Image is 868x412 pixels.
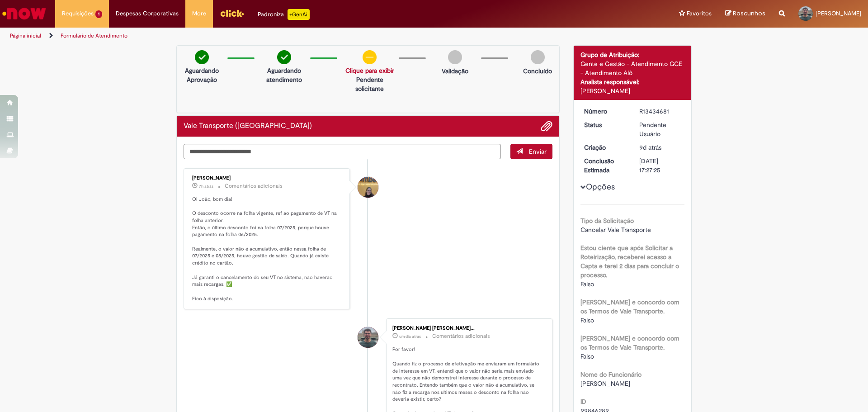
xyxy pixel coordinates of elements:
[345,75,394,93] p: Pendente solicitante
[180,66,223,84] p: Aguardando Aprovação
[577,156,633,175] dt: Conclusão Estimada
[733,9,765,18] span: Rascunhos
[199,184,213,189] time: 29/08/2025 10:34:59
[580,316,594,324] span: Falso
[639,120,681,138] div: Pendente Usuário
[192,9,206,18] span: More
[580,86,685,95] div: [PERSON_NAME]
[61,32,127,39] a: Formulário de Atendimento
[258,9,310,20] div: Padroniza
[277,50,291,64] img: check-circle-green.png
[580,298,679,315] b: [PERSON_NAME] e concordo com os Termos de Vale Transporte.
[116,9,179,18] span: Despesas Corporativas
[363,50,377,64] img: circle-minus.png
[639,143,681,152] div: 21/08/2025 08:42:53
[510,144,552,159] button: Enviar
[639,143,661,152] span: 9d atrás
[580,50,685,59] div: Grupo de Atribuição:
[358,177,378,198] div: Amanda De Campos Gomes Do Nascimento
[639,107,681,116] div: R13434681
[95,10,102,18] span: 1
[199,184,213,189] span: 7h atrás
[580,398,586,406] b: ID
[358,327,378,348] div: Joao Pedro Garbelini Marques De Oliveira
[580,334,679,351] b: [PERSON_NAME] e concordo com os Termos de Vale Transporte.
[529,147,547,156] span: Enviar
[816,9,861,17] span: [PERSON_NAME]
[577,120,633,129] dt: Status
[580,77,685,86] div: Analista responsável:
[399,334,421,339] span: um dia atrás
[448,50,462,64] img: img-circle-grey.png
[580,59,685,77] div: Gente e Gestão - Atendimento GGE - Atendimento Alô
[577,143,633,152] dt: Criação
[580,379,630,388] span: [PERSON_NAME]
[577,107,633,116] dt: Número
[580,370,642,379] b: Nome do Funcionário
[531,50,545,64] img: img-circle-grey.png
[195,50,209,64] img: check-circle-green.png
[1,5,47,23] img: ServiceNow
[399,334,421,339] time: 28/08/2025 15:57:20
[184,144,501,159] textarea: Digite sua mensagem aqui...
[580,226,651,234] span: Cancelar Vale Transporte
[288,9,310,20] p: +GenAi
[541,120,552,132] button: Adicionar anexos
[220,6,244,20] img: click_logo_yellow_360x200.png
[345,66,394,75] a: Clique para exibir
[432,332,490,340] small: Comentários adicionais
[184,122,312,130] h2: Vale Transporte (VT) Histórico de tíquete
[639,143,661,152] time: 21/08/2025 08:42:53
[580,280,594,288] span: Falso
[523,66,552,76] p: Concluído
[639,156,681,175] div: [DATE] 17:27:25
[687,9,712,18] span: Favoritos
[392,326,543,331] div: [PERSON_NAME] [PERSON_NAME]...
[580,217,634,225] b: Tipo da Solicitação
[580,244,679,279] b: Estou ciente que após Solicitar a Roteirização, receberei acesso a Capta e terei 2 dias para conc...
[192,196,343,303] p: Oi João, bom dia! O desconto ocorre na folha vigente, ref ao pagamento de VT na folha anterior. E...
[263,66,305,84] p: Aguardando atendimento
[62,9,94,18] span: Requisições
[7,28,572,44] ul: Trilhas de página
[725,9,765,18] a: Rascunhos
[580,352,594,360] span: Falso
[10,32,41,39] a: Página inicial
[192,175,343,181] div: [PERSON_NAME]
[225,182,283,190] small: Comentários adicionais
[442,66,468,76] p: Validação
